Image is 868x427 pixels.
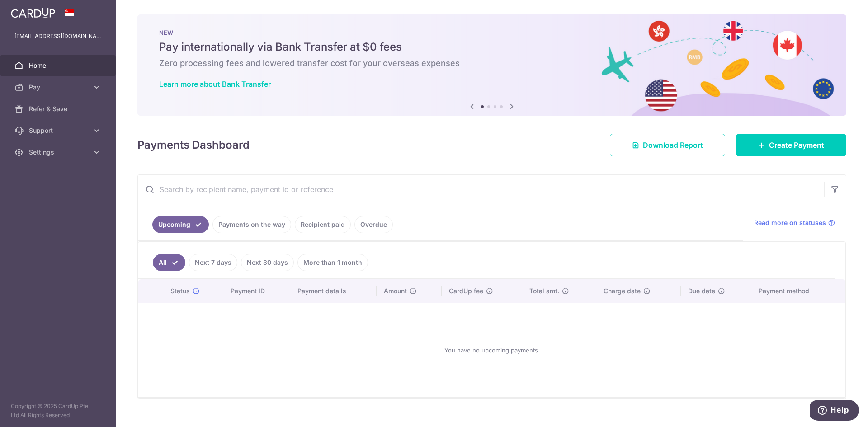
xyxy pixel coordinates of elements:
[529,286,559,296] span: Total amt.
[14,32,101,41] p: [EMAIL_ADDRESS][DOMAIN_NAME]
[137,14,846,116] img: Bank transfer banner
[11,7,55,18] img: CardUp
[149,310,835,390] div: You have no upcoming payments.
[189,254,237,271] a: Next 7 days
[610,134,725,156] a: Download Report
[754,218,835,227] a: Read more on statuses
[29,104,89,113] span: Refer & Save
[159,40,825,54] h5: Pay internationally via Bank Transfer at $0 fees
[643,140,703,150] span: Download Report
[29,83,89,92] span: Pay
[153,254,185,271] a: All
[751,279,845,303] th: Payment method
[769,140,824,150] span: Create Payment
[297,254,368,271] a: More than 1 month
[688,286,715,296] span: Due date
[138,175,824,204] input: Search by recipient name, payment id or reference
[290,279,377,303] th: Payment details
[736,134,846,156] a: Create Payment
[152,216,209,233] a: Upcoming
[604,286,641,296] span: Charge date
[241,254,294,271] a: Next 30 days
[170,286,190,296] span: Status
[212,216,291,233] a: Payments on the way
[29,148,89,157] span: Settings
[810,400,859,422] iframe: Opens a widget where you can find more information
[159,58,825,69] h6: Zero processing fees and lowered transfer cost for your overseas expenses
[449,286,483,296] span: CardUp fee
[159,29,825,36] p: NEW
[159,80,271,89] a: Learn more about Bank Transfer
[754,218,826,227] span: Read more on statuses
[354,216,393,233] a: Overdue
[137,137,250,153] h4: Payments Dashboard
[295,216,351,233] a: Recipient paid
[384,286,407,296] span: Amount
[223,279,290,303] th: Payment ID
[29,126,89,135] span: Support
[29,61,89,70] span: Home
